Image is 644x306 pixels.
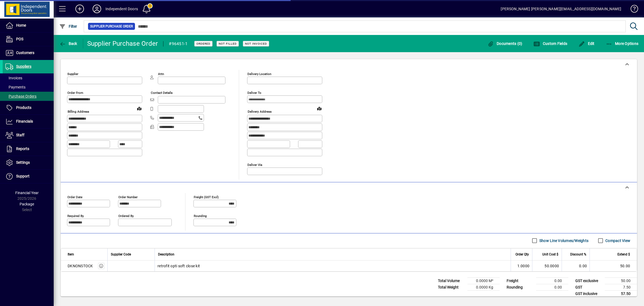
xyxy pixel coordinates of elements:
[68,263,93,269] div: DKNONSTOCK
[538,238,588,243] label: Show Line Volumes/Weights
[590,261,637,271] td: 50.00
[16,133,24,137] span: Staff
[3,142,54,156] a: Reports
[435,277,467,284] td: Total Volume
[245,42,267,45] span: Not Invoiced
[58,39,79,48] button: Back
[67,195,82,199] mat-label: Order date
[16,119,33,123] span: Financials
[5,94,36,98] span: Purchase Orders
[158,72,164,76] mat-label: Attn
[118,214,134,218] mat-label: Ordered by
[158,251,174,257] span: Description
[573,284,605,290] td: GST
[194,195,219,199] mat-label: Freight (GST excl)
[605,290,637,297] td: 57.50
[504,277,536,284] td: Freight
[570,251,586,257] span: Discount %
[105,5,138,13] div: Independent Doors
[59,24,77,29] span: Filter
[16,160,30,165] span: Settings
[536,284,568,290] td: 0.00
[486,39,524,48] button: Documents (0)
[158,263,200,269] span: retrofit opti soft close kit
[435,284,467,290] td: Total Weight
[3,19,54,32] a: Home
[67,72,78,76] mat-label: Supplier
[16,37,23,41] span: POS
[488,41,522,46] span: Documents (0)
[627,1,637,19] a: Knowledge Base
[111,251,131,257] span: Supplier Code
[3,101,54,115] a: Products
[467,277,500,284] td: 0.0000 M³
[16,23,26,27] span: Home
[515,251,529,257] span: Order Qty
[3,83,54,92] a: Payments
[3,33,54,46] a: POS
[605,277,637,284] td: 50.00
[90,24,133,29] span: Supplier Purchase Order
[542,251,558,257] span: Unit Cost $
[88,4,105,14] button: Profile
[247,91,261,95] mat-label: Deliver To
[604,238,630,243] label: Compact View
[3,156,54,169] a: Settings
[467,284,500,290] td: 0.0000 Kg
[67,214,84,218] mat-label: Required by
[219,42,237,45] span: Not Filled
[501,5,621,13] div: [PERSON_NAME] [PERSON_NAME][EMAIL_ADDRESS][DOMAIN_NAME]
[67,91,83,95] mat-label: Order from
[577,39,596,48] button: Edit
[87,39,158,48] div: Supplier Purchase Order
[16,51,34,55] span: Customers
[3,115,54,128] a: Financials
[617,251,630,257] span: Extend $
[3,129,54,142] a: Staff
[504,284,536,290] td: Rounding
[532,39,569,48] button: Custom Fields
[59,41,77,46] span: Back
[16,147,29,151] span: Reports
[247,72,271,76] mat-label: Delivery Location
[579,41,595,46] span: Edit
[118,195,138,199] mat-label: Order number
[194,214,207,218] mat-label: Rounding
[71,4,88,14] button: Add
[532,261,562,271] td: 50.0000
[135,104,144,113] a: View on map
[16,105,31,110] span: Products
[58,22,79,31] button: Filter
[196,42,210,45] span: Ordered
[606,41,639,46] span: More Options
[16,174,30,178] span: Support
[562,261,590,271] td: 0.00
[247,163,262,166] mat-label: Deliver via
[605,39,640,48] button: More Options
[5,76,22,80] span: Invoices
[573,290,605,297] td: GST inclusive
[533,41,567,46] span: Custom Fields
[511,261,532,271] td: 1.0000
[605,284,637,290] td: 7.50
[536,277,568,284] td: 0.00
[68,251,74,257] span: Item
[3,46,54,60] a: Customers
[3,73,54,83] a: Invoices
[5,85,25,89] span: Payments
[20,202,34,206] span: Package
[15,191,39,195] span: Financial Year
[3,170,54,183] a: Support
[169,40,188,48] div: #96451-1
[315,104,324,113] a: View on map
[3,92,54,101] a: Purchase Orders
[54,39,83,48] app-page-header-button: Back
[16,64,31,69] span: Suppliers
[573,277,605,284] td: GST exclusive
